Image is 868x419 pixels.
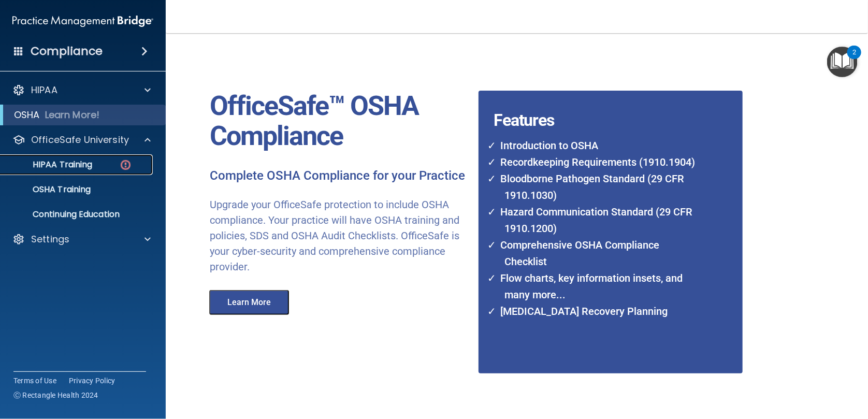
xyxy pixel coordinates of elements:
[31,84,57,96] p: HIPAA
[852,52,856,66] div: 2
[45,109,100,121] p: Learn More!
[31,134,129,146] p: OfficeSafe University
[12,84,151,96] a: HIPAA
[827,47,858,77] button: Open Resource Center, 2 new notifications
[13,390,98,400] span: Ⓒ Rectangle Health 2024
[7,209,148,220] p: Continuing Education
[31,233,69,245] p: Settings
[12,233,151,245] a: Settings
[14,109,40,121] p: OSHA
[7,184,91,195] p: OSHA Training
[119,158,132,171] img: danger-circle.6113f641.png
[209,290,289,315] button: Learn More
[202,299,299,307] a: Learn More
[69,375,115,386] a: Privacy Policy
[210,168,471,184] p: Complete OSHA Compliance for your Practice
[495,137,702,154] li: Introduction to OSHA
[479,91,715,111] h4: Features
[495,303,702,320] li: [MEDICAL_DATA] Recovery Planning
[210,91,471,151] p: OfficeSafe™ OSHA Compliance
[7,160,92,170] p: HIPAA Training
[495,154,702,170] li: Recordkeeping Requirements (1910.1904)
[31,44,103,59] h4: Compliance
[12,11,153,32] img: PMB logo
[495,170,702,204] li: Bloodborne Pathogen Standard (29 CFR 1910.1030)
[12,134,151,146] a: OfficeSafe University
[495,204,702,237] li: Hazard Communication Standard (29 CFR 1910.1200)
[495,270,702,303] li: Flow charts, key information insets, and many more...
[210,197,471,274] p: Upgrade your OfficeSafe protection to include OSHA compliance. Your practice will have OSHA train...
[495,237,702,270] li: Comprehensive OSHA Compliance Checklist
[13,375,56,386] a: Terms of Use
